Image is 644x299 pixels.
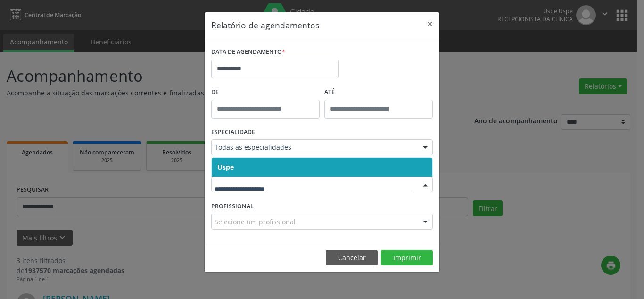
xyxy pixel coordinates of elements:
[215,143,413,152] span: Todas as especialidades
[211,85,320,100] label: De
[217,162,234,171] span: Uspe
[421,12,439,35] button: Close
[211,199,254,214] label: PROFISSIONAL
[324,85,433,100] label: ATÉ
[381,250,433,266] button: Imprimir
[215,217,296,227] span: Selecione um profissional
[211,125,255,140] label: ESPECIALIDADE
[326,250,378,266] button: Cancelar
[211,19,319,31] h5: Relatório de agendamentos
[211,45,285,60] label: DATA DE AGENDAMENTO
